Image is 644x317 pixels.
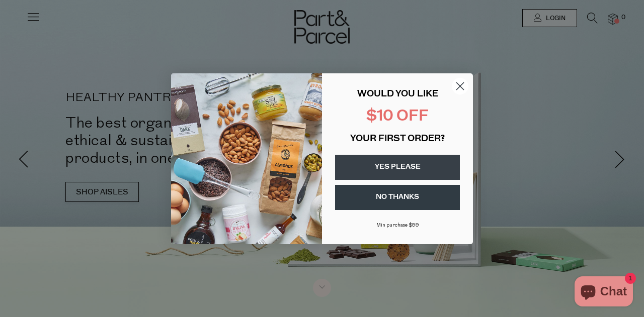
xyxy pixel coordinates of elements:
[366,109,429,125] span: $10 OFF
[572,276,636,309] inbox-online-store-chat: Shopify online store chat
[451,77,469,95] button: Close dialog
[171,73,322,244] img: 43fba0fb-7538-40bc-babb-ffb1a4d097bc.jpeg
[357,90,438,99] span: WOULD YOU LIKE
[335,155,460,180] button: YES PLEASE
[350,135,445,144] span: YOUR FIRST ORDER?
[335,185,460,210] button: NO THANKS
[376,223,419,228] span: Min purchase $99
